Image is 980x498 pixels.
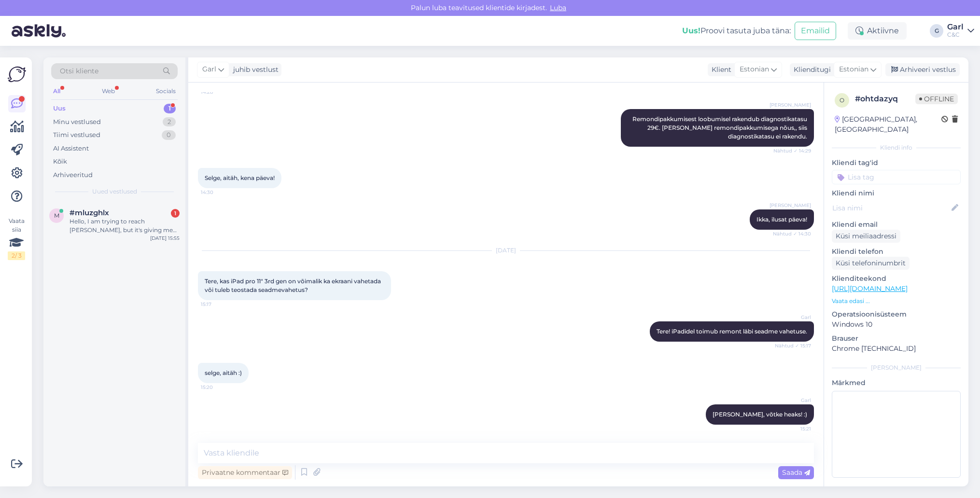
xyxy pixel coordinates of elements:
p: Kliendi nimi [832,188,961,198]
span: #mluzghlx [70,208,109,217]
div: Proovi tasuta juba täna: [682,25,791,37]
div: 1 [164,104,176,113]
p: Brauser [832,333,961,344]
div: 0 [162,130,176,140]
span: Tere, kas iPad pro 11" 3rd gen on võimalik ka ekraani vahetada või tuleb teostada seadmevahetus? [205,277,382,293]
span: Nähtud ✓ 15:17 [775,342,811,349]
p: Märkmed [832,378,961,388]
span: [PERSON_NAME] [770,202,811,209]
img: Askly Logo [8,65,26,83]
div: [GEOGRAPHIC_DATA], [GEOGRAPHIC_DATA] [835,114,941,135]
span: o [840,97,844,104]
span: Garl [775,397,811,404]
div: Tiimi vestlused [53,130,100,140]
span: Remondipakkumisest loobumisel rakendub diagnostikatasu 29€. [PERSON_NAME] remondipakkumisega nõus... [632,115,809,140]
div: C&C [947,31,964,39]
span: m [54,212,59,219]
span: Nähtud ✓ 14:30 [773,230,811,237]
div: juhib vestlust [229,65,279,75]
input: Lisa nimi [832,203,950,213]
div: Vaata siia [8,217,25,260]
p: Operatsioonisüsteem [832,309,961,319]
div: 1 [171,209,180,218]
span: 15:21 [775,425,811,432]
div: Privaatne kommentaar [198,466,292,479]
input: Lisa tag [832,170,961,184]
div: # ohtdazyq [855,93,915,105]
span: Uued vestlused [92,187,137,196]
div: [DATE] 15:55 [150,235,180,242]
p: Kliendi telefon [832,247,961,257]
a: GarlC&C [947,23,974,39]
span: selge, aitäh :) [205,369,242,376]
span: Garl [202,64,216,75]
div: [PERSON_NAME] [832,363,961,372]
div: Arhiveeritud [53,170,93,180]
p: Kliendi tag'id [832,158,961,168]
span: Garl [775,314,811,321]
span: 15:20 [201,384,237,391]
div: Web [100,85,117,97]
span: Ikka, ilusat päeva! [756,216,807,223]
button: Emailid [795,22,836,40]
div: Klient [708,65,731,75]
div: Minu vestlused [53,117,101,127]
div: G [930,24,943,38]
span: Estonian [740,64,769,75]
span: Saada [782,468,810,477]
div: Küsi telefoninumbrit [832,257,910,270]
p: Windows 10 [832,319,961,330]
span: Luba [547,3,569,12]
div: All [51,85,62,97]
div: Kliendi info [832,143,961,152]
span: Otsi kliente [60,66,98,76]
div: Socials [154,85,178,97]
div: Hello, I am trying to reach [PERSON_NAME], but it's giving me an error. Are there any alternative... [70,217,180,235]
div: Garl [947,23,964,31]
div: Aktiivne [848,22,907,40]
span: Tere! iPadidel toimub remont läbi seadme vahetuse. [657,328,807,335]
div: Uus [53,104,66,113]
span: Offline [915,94,958,104]
div: Klienditugi [790,65,831,75]
a: [URL][DOMAIN_NAME] [832,284,908,293]
p: Chrome [TECHNICAL_ID] [832,344,961,354]
span: [PERSON_NAME], võtke heaks! :) [713,411,807,418]
p: Vaata edasi ... [832,297,961,305]
span: Nähtud ✓ 14:29 [773,147,811,154]
div: [DATE] [198,246,814,255]
div: Arhiveeri vestlus [885,63,960,76]
div: AI Assistent [53,144,89,153]
div: Kõik [53,157,67,166]
span: [PERSON_NAME] [770,101,811,109]
span: 14:30 [201,189,237,196]
span: Selge, aitäh, kena päeva! [205,174,275,181]
div: 2 / 3 [8,251,25,260]
span: 15:17 [201,301,237,308]
span: Estonian [839,64,868,75]
p: Kliendi email [832,220,961,230]
b: Uus! [682,26,700,35]
p: Klienditeekond [832,274,961,284]
div: Küsi meiliaadressi [832,230,900,243]
span: 14:28 [201,88,237,96]
div: 2 [163,117,176,127]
